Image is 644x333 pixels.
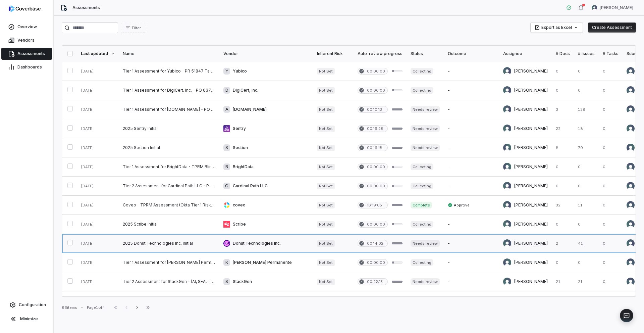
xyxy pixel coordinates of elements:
[627,258,635,267] img: Nic SvcAcct avatar
[3,299,51,311] a: Configuration
[503,258,511,267] img: Adeola Ajiginni avatar
[503,201,511,209] img: Samuel Folarin avatar
[87,305,105,310] div: Page 1 of 4
[627,86,635,94] img: Nic SvcAcct avatar
[627,125,635,133] img: Sayantan Bhattacherjee avatar
[448,51,495,56] div: Outcome
[17,64,42,70] span: Dashboards
[17,24,37,30] span: Overview
[627,182,635,190] img: Nic SvcAcct avatar
[1,48,52,60] a: Assessments
[444,253,499,272] td: -
[592,5,597,10] img: Samuel Folarin avatar
[17,51,45,56] span: Assessments
[72,5,100,10] span: Assessments
[1,34,52,46] a: Vendors
[627,105,635,113] img: Nic SvcAcct avatar
[358,51,402,56] div: Auto-review progress
[444,157,499,177] td: -
[627,278,635,286] img: Nic SvcAcct avatar
[578,51,595,56] div: # Issues
[503,67,511,75] img: Samuel Folarin avatar
[17,38,35,43] span: Vendors
[1,61,52,73] a: Dashboards
[3,312,51,326] button: Minimize
[444,100,499,119] td: -
[531,22,583,33] button: Export as Excel
[503,144,511,152] img: Adeola Ajiginni avatar
[444,62,499,81] td: -
[503,239,511,247] img: Samuel Folarin avatar
[444,138,499,157] td: -
[9,5,41,12] img: logo-D7KZi-bG.svg
[627,201,635,209] img: Nic SvcAcct avatar
[627,67,635,75] img: Nic SvcAcct avatar
[444,81,499,100] td: -
[503,125,511,133] img: Sayantan Bhattacherjee avatar
[1,21,52,33] a: Overview
[503,220,511,228] img: Sayantan Bhattacherjee avatar
[627,144,635,152] img: Adeola Ajiginni avatar
[503,278,511,286] img: Sayantan Bhattacherjee avatar
[223,51,309,56] div: Vendor
[444,119,499,138] td: -
[411,51,440,56] div: Status
[588,3,637,13] button: Samuel Folarin avatar[PERSON_NAME]
[503,105,511,113] img: Samuel Folarin avatar
[62,305,77,310] div: 86 items
[503,163,511,171] img: Adeola Ajiginni avatar
[600,5,633,10] span: [PERSON_NAME]
[444,272,499,291] td: -
[81,51,115,56] div: Last updated
[503,182,511,190] img: Samuel Folarin avatar
[556,51,570,56] div: # Docs
[121,23,145,33] button: Filter
[20,316,38,322] span: Minimize
[81,305,83,310] div: •
[503,86,511,94] img: Samuel Folarin avatar
[19,302,46,307] span: Configuration
[503,51,548,56] div: Assignee
[627,239,635,247] img: Samuel Folarin avatar
[444,234,499,253] td: -
[588,22,636,33] button: Create Assessment
[627,220,635,228] img: Sayantan Bhattacherjee avatar
[627,163,635,171] img: Nic SvcAcct avatar
[132,26,141,31] span: Filter
[444,291,499,311] td: -
[603,51,619,56] div: # Tasks
[444,215,499,234] td: -
[123,51,215,56] div: Name
[444,177,499,196] td: -
[317,51,350,56] div: Inherent Risk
